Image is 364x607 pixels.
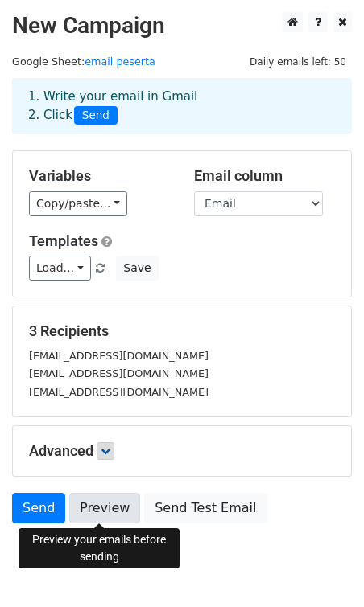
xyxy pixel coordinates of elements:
[16,88,348,125] div: 1. Write your email in Gmail 2. Click
[244,53,352,71] span: Daily emails left: 50
[74,106,118,125] span: Send
[85,55,155,68] a: email peserta
[29,322,335,340] h5: 3 Recipients
[12,55,155,68] small: Google Sheet:
[144,493,267,523] a: Send Test Email
[244,55,352,68] a: Daily emails left: 50
[29,191,127,216] a: Copy/paste...
[29,386,209,398] small: [EMAIL_ADDRESS][DOMAIN_NAME]
[29,442,335,460] h5: Advanced
[29,256,91,281] a: Load...
[29,350,209,362] small: [EMAIL_ADDRESS][DOMAIN_NAME]
[116,256,158,281] button: Save
[12,12,352,39] h2: New Campaign
[12,493,65,523] a: Send
[29,167,170,185] h5: Variables
[283,530,364,607] iframe: Chat Widget
[194,167,335,185] h5: Email column
[29,232,98,249] a: Templates
[19,528,180,568] div: Preview your emails before sending
[69,493,140,523] a: Preview
[29,367,209,379] small: [EMAIL_ADDRESS][DOMAIN_NAME]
